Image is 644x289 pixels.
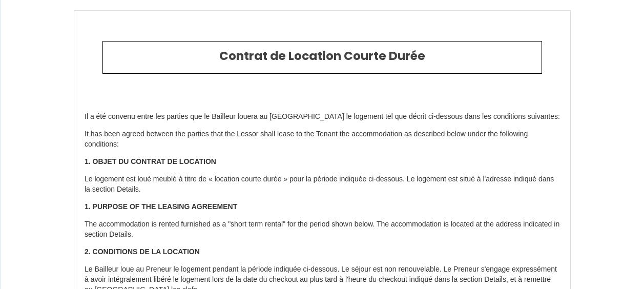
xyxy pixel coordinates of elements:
p: Il a été convenu entre les parties que le Bailleur louera au [GEOGRAPHIC_DATA] le logement tel qu... [85,112,560,122]
p: It has been agreed between the parties that the Lessor shall lease to the Tenant the accommodatio... [85,129,560,150]
h2: Contrat de Location Courte Durée [111,49,534,64]
p: Le logement est loué meublé à titre de « location courte durée » pour la période indiquée ci-dess... [85,174,560,195]
strong: 1. PURPOSE OF THE LEASING AGREEMENT [85,202,237,211]
strong: 1. OBJET DU CONTRAT DE LOCATION [85,157,216,166]
strong: 2. CONDITIONS DE LA LOCATION [85,247,200,256]
p: The accommodation is rented furnished as a "short term rental" for the period shown below. The ac... [85,219,560,240]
